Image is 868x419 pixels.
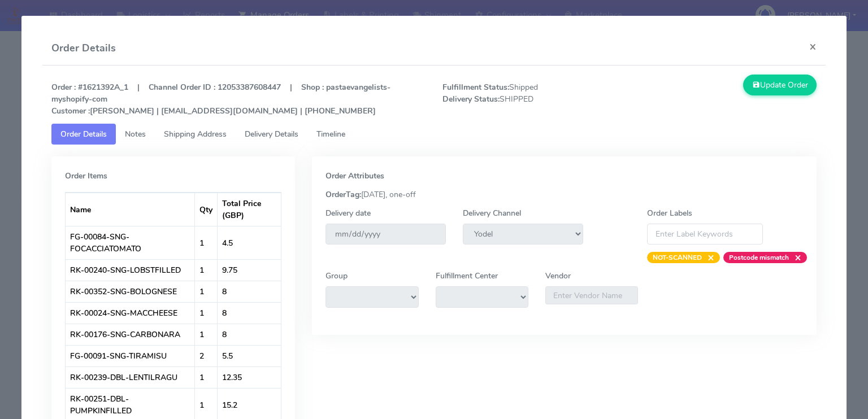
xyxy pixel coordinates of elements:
[66,302,196,324] td: RK-00024-SNG-MACCHEESE
[729,253,789,262] strong: Postcode mismatch
[743,75,817,95] button: Update Order
[434,81,630,117] span: Shipped SHIPPED
[325,207,371,219] label: Delivery date
[218,324,281,345] td: 8
[218,345,281,366] td: 5.5
[125,129,146,139] span: Notes
[195,259,218,281] td: 1
[789,252,801,263] span: ×
[66,366,196,388] td: RK-00239-DBL-LENTILRAGU
[317,189,811,200] div: [DATE], one-off
[647,224,763,245] input: Enter Label Keywords
[51,82,390,116] strong: Order : #1621392A_1 | Channel Order ID : 12053387608447 | Shop : pastaevangelists-myshopify-com [...
[218,302,281,324] td: 8
[66,259,196,281] td: RK-00240-SNG-LOBSTFILLED
[60,129,107,139] span: Order Details
[195,345,218,366] td: 2
[66,281,196,302] td: RK-00352-SNG-BOLOGNESE
[442,94,500,104] strong: Delivery Status:
[316,129,345,139] span: Timeline
[545,286,638,304] input: Enter Vendor Name
[164,129,227,139] span: Shipping Address
[442,82,509,93] strong: Fulfillment Status:
[195,281,218,302] td: 1
[65,171,107,181] strong: Order Items
[325,270,348,282] label: Group
[66,226,196,259] td: FG-00084-SNG-FOCACCIATOMATO
[245,129,298,139] span: Delivery Details
[195,324,218,345] td: 1
[545,270,571,282] label: Vendor
[325,189,361,200] strong: OrderTag:
[647,207,692,219] label: Order Labels
[653,253,702,262] strong: NOT-SCANNED
[218,259,281,281] td: 9.75
[218,226,281,259] td: 4.5
[702,252,714,263] span: ×
[800,32,826,62] button: Close
[195,226,218,259] td: 1
[66,324,196,345] td: RK-00176-SNG-CARBONARA
[463,207,521,219] label: Delivery Channel
[325,171,384,181] strong: Order Attributes
[218,281,281,302] td: 8
[195,193,218,226] th: Qty
[436,270,498,282] label: Fulfillment Center
[218,366,281,388] td: 12.35
[66,345,196,366] td: FG-00091-SNG-TIRAMISU
[66,193,196,226] th: Name
[195,366,218,388] td: 1
[51,106,90,116] strong: Customer :
[51,124,817,145] ul: Tabs
[218,193,281,226] th: Total Price (GBP)
[51,41,116,56] h4: Order Details
[195,302,218,324] td: 1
